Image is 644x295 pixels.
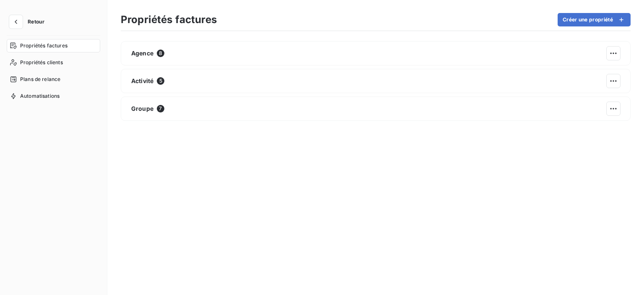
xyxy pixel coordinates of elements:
[7,89,100,103] a: Automatisations
[558,13,631,26] button: Créer une propriété
[20,59,63,66] span: Propriétés clients
[157,50,164,57] span: 8
[131,49,153,57] span: Agence
[131,77,153,85] span: Activité
[131,104,153,113] span: Groupe
[28,19,44,24] span: Retour
[7,15,51,29] button: Retour
[20,92,60,100] span: Automatisations
[7,39,100,52] a: Propriétés factures
[121,12,217,27] h3: Propriétés factures
[157,77,164,85] span: 5
[20,76,60,83] span: Plans de relance
[7,73,100,86] a: Plans de relance
[20,42,68,50] span: Propriétés factures
[7,56,100,69] a: Propriétés clients
[157,105,164,112] span: 7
